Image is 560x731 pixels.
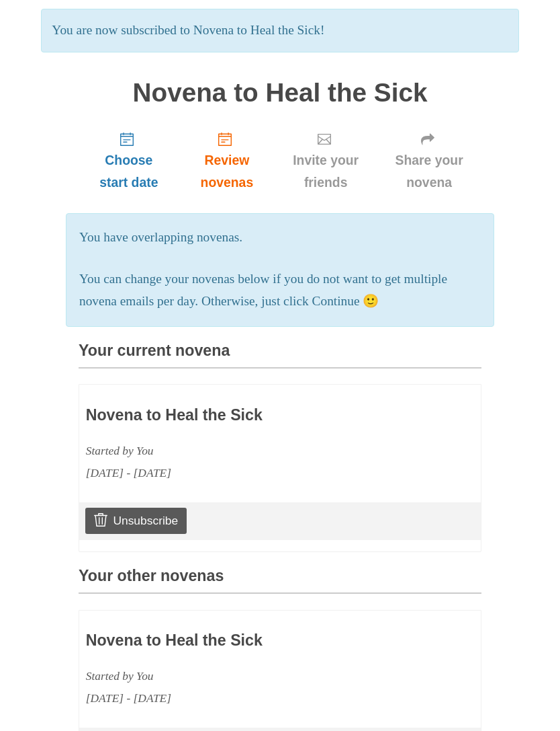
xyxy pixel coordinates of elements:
[79,120,179,200] a: Choose start date
[86,440,396,462] div: Started by You
[85,508,187,533] a: Unsubscribe
[390,149,468,194] span: Share your novena
[79,227,481,249] p: You have overlapping novenas.
[86,632,396,650] h3: Novena to Heal the Sick
[92,149,166,194] span: Choose start date
[275,120,377,200] a: Invite your friends
[79,568,481,594] h3: Your other novenas
[41,9,518,52] p: You are now subscribed to Novena to Heal the Sick!
[86,665,396,687] div: Started by You
[86,687,396,709] div: [DATE] - [DATE]
[86,407,396,424] h3: Novena to Heal the Sick
[377,120,481,200] a: Share your novena
[288,149,363,194] span: Invite your friends
[86,462,396,484] div: [DATE] - [DATE]
[79,79,481,108] h1: Novena to Heal the Sick
[79,342,481,369] h3: Your current novena
[193,149,261,194] span: Review novenas
[179,120,275,200] a: Review novenas
[79,268,481,313] p: You can change your novenas below if you do not want to get multiple novena emails per day. Other...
